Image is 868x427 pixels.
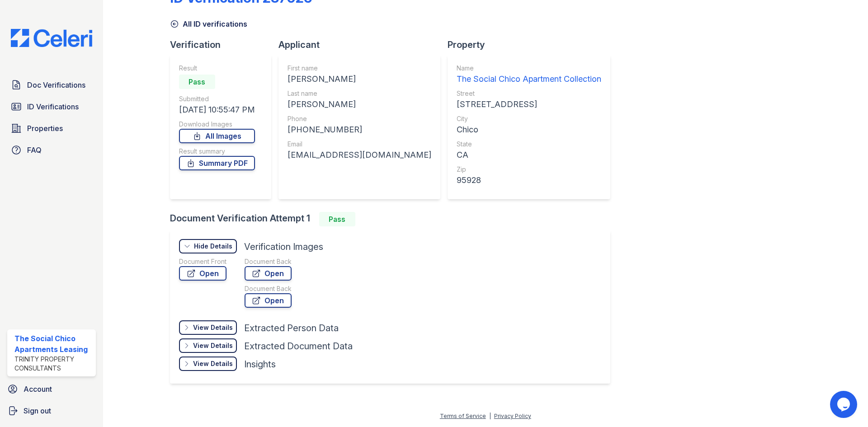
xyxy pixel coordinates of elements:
[288,73,431,85] div: [PERSON_NAME]
[457,140,601,149] div: State
[27,80,85,90] span: Doc Verifications
[288,123,431,136] div: [PHONE_NUMBER]
[244,240,323,253] div: Verification Images
[193,359,233,368] div: View Details
[193,323,233,332] div: View Details
[179,64,255,73] div: Result
[457,64,601,73] div: Name
[440,413,486,419] a: Terms of Service
[489,413,491,419] div: |
[244,322,339,334] div: Extracted Person Data
[7,76,96,94] a: Doc Verifications
[457,114,601,123] div: City
[319,212,355,226] div: Pass
[457,98,601,111] div: [STREET_ADDRESS]
[244,358,276,371] div: Insights
[24,384,52,394] span: Account
[4,402,99,420] a: Sign out
[179,257,226,266] div: Document Front
[288,89,431,98] div: Last name
[288,114,431,123] div: Phone
[179,94,255,103] div: Submitted
[193,341,233,350] div: View Details
[4,29,99,47] img: CE_Logo_Blue-a8612792a0a2168367f1c8372b55b34899dd931a85d93a1a3d3e32e68fde9ad4.png
[179,120,255,129] div: Download Images
[4,380,99,398] a: Account
[457,64,601,85] a: Name The Social Chico Apartment Collection
[7,119,96,137] a: Properties
[14,355,92,373] div: Trinity Property Consultants
[14,333,92,355] div: The Social Chico Apartments Leasing
[457,165,601,174] div: Zip
[288,64,431,73] div: First name
[494,413,531,419] a: Privacy Policy
[179,75,215,89] div: Pass
[170,38,278,51] div: Verification
[179,147,255,156] div: Result summary
[457,89,601,98] div: Street
[448,38,618,51] div: Property
[194,242,232,251] div: Hide Details
[7,98,96,116] a: ID Verifications
[24,405,51,416] span: Sign out
[278,38,448,51] div: Applicant
[245,266,292,281] a: Open
[457,73,601,85] div: The Social Chico Apartment Collection
[170,19,247,29] a: All ID verifications
[457,123,601,136] div: Chico
[830,391,859,418] iframe: chat widget
[170,212,618,226] div: Document Verification Attempt 1
[27,123,63,134] span: Properties
[27,101,79,112] span: ID Verifications
[288,98,431,111] div: [PERSON_NAME]
[245,293,292,308] a: Open
[245,257,292,266] div: Document Back
[245,284,292,293] div: Document Back
[179,103,255,116] div: [DATE] 10:55:47 PM
[179,266,226,281] a: Open
[179,129,255,143] a: All Images
[288,140,431,149] div: Email
[457,149,601,161] div: CA
[179,156,255,170] a: Summary PDF
[244,340,353,352] div: Extracted Document Data
[457,174,601,187] div: 95928
[27,145,42,155] span: FAQ
[288,149,431,161] div: [EMAIL_ADDRESS][DOMAIN_NAME]
[7,141,96,159] a: FAQ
